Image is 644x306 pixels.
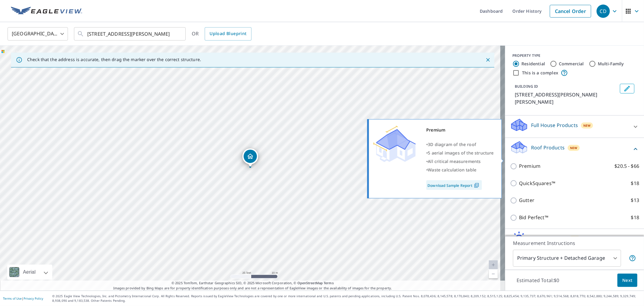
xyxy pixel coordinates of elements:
span: © 2025 TomTom, Earthstar Geographics SIO, © 2025 Microsoft Corporation, © [171,281,334,286]
a: Terms of Use [3,296,22,301]
p: © 2025 Eagle View Technologies, Inc. and Pictometry International Corp. All Rights Reserved. Repo... [52,294,641,303]
p: Check that the address is accurate, then drag the marker over the correct structure. [27,57,201,62]
img: EV Logo [11,7,82,16]
span: New [583,123,591,128]
p: $18 [631,180,639,187]
span: Upload Blueprint [210,30,246,37]
div: • [426,149,494,157]
div: Premium [426,126,494,134]
a: Download Sample Report [426,180,482,190]
div: CD [597,5,610,18]
div: Full House ProductsNew [510,118,639,135]
a: Current Level 20, Zoom Out [489,269,498,278]
button: Next [617,274,637,287]
span: New [570,145,578,150]
div: • [426,157,494,166]
label: Multi-Family [598,61,624,67]
p: Measurement Instructions [513,239,636,247]
div: [GEOGRAPHIC_DATA] [8,25,68,42]
p: Bid Perfect™ [519,214,548,221]
p: BUILDING ID [515,84,538,89]
p: Solar Products [531,235,566,242]
p: [STREET_ADDRESS][PERSON_NAME][PERSON_NAME] [515,91,617,106]
div: Roof ProductsNew [510,140,639,158]
span: Next [622,277,633,284]
div: Solar ProductsNew [510,231,639,249]
div: Aerial [7,265,52,280]
a: Privacy Policy [24,296,43,301]
p: Premium [519,162,540,170]
img: Premium [373,126,416,162]
span: All critical measurements [428,158,481,164]
div: • [426,166,494,174]
a: Cancel Order [550,5,591,18]
label: This is a complex [522,70,558,76]
p: Estimated Total: $0 [512,274,564,287]
a: OpenStreetMap [297,281,323,285]
div: Primary Structure + Detached Garage [513,250,621,267]
input: Search by address or latitude-longitude [87,25,173,42]
p: $13 [631,197,639,204]
button: Edit building 1 [620,84,634,93]
div: PROPERTY TYPE [512,53,637,58]
p: QuickSquares™ [519,180,555,187]
p: $20.5 - $66 [614,162,639,170]
span: Your report will include the primary structure and a detached garage if one exists. [629,255,636,262]
p: Gutter [519,197,534,204]
p: Roof Products [531,144,565,151]
span: 5 aerial images of the structure [428,150,494,156]
a: Upload Blueprint [205,27,251,41]
p: | [3,297,43,300]
button: Close [484,56,492,64]
a: Terms [324,281,334,285]
label: Residential [521,61,545,67]
label: Commercial [559,61,584,67]
img: Pdf Icon [473,183,481,188]
a: Current Level 20, Zoom In Disabled [489,260,498,269]
div: Dropped pin, building 1, Residential property, 2117 Heather Rd Anderson, IN 46012 [242,148,258,167]
span: 3D diagram of the roof [428,142,476,147]
p: Full House Products [531,122,578,129]
div: OR [192,27,252,41]
div: Aerial [21,265,37,280]
p: $18 [631,214,639,221]
div: • [426,140,494,149]
span: Waste calculation table [428,167,476,173]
